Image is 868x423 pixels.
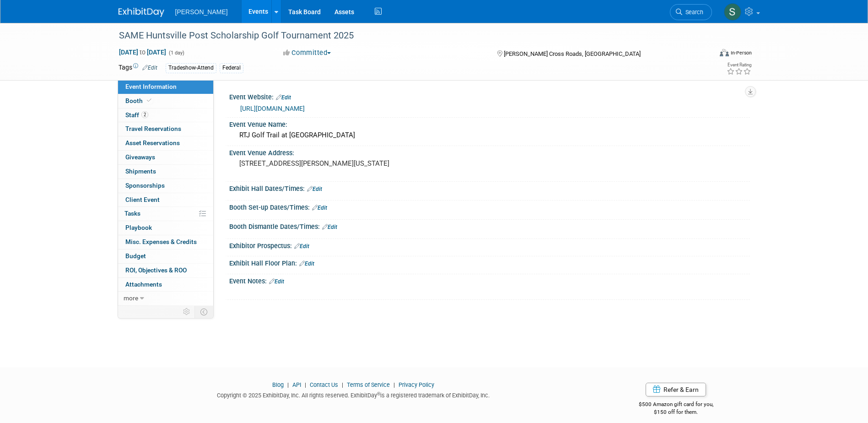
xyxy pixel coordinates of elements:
[166,63,216,73] div: Tradeshow-Attend
[118,207,213,221] a: Tasks
[118,151,213,164] a: Giveaways
[175,8,228,16] span: [PERSON_NAME]
[119,8,164,17] img: ExhibitDay
[125,196,160,203] span: Client Event
[147,98,151,103] i: Booth reservation complete
[118,136,213,150] a: Asset Reservations
[168,50,184,56] span: (1 day)
[220,63,243,73] div: Federal
[125,224,152,231] span: Playbook
[312,205,327,211] a: Edit
[322,224,337,230] a: Edit
[682,9,703,16] span: Search
[116,27,698,44] div: SAME Huntsville Post Scholarship Golf Tournament 2025
[125,238,197,245] span: Misc. Expenses & Credits
[125,266,187,274] span: ROI, Objectives & ROO
[340,381,345,388] span: |
[118,165,213,179] a: Shipments
[670,4,712,20] a: Search
[602,408,750,416] div: $150 off for them.
[125,182,165,189] span: Sponsorships
[727,63,751,67] div: Event Rating
[142,65,157,71] a: Edit
[125,111,148,119] span: Staff
[240,105,305,112] a: [URL][DOMAIN_NAME]
[229,256,750,268] div: Exhibit Hall Floor Plan:
[347,381,390,388] a: Terms of Service
[229,201,750,212] div: Booth Set-up Dates/Times:
[194,306,213,318] td: Toggle Event Tabs
[118,80,213,94] a: Event Information
[124,210,140,217] span: Tasks
[377,391,380,396] sup: ®
[118,179,213,193] a: Sponsorships
[229,146,750,157] div: Event Venue Address:
[229,118,750,129] div: Event Venue Name:
[138,49,147,56] span: to
[119,389,589,400] div: Copyright © 2025 ExhibitDay, Inc. All rights reserved. ExhibitDay is a registered trademark of Ex...
[272,381,284,388] a: Blog
[118,278,213,292] a: Attachments
[504,50,641,57] span: [PERSON_NAME] Cross Roads, [GEOGRAPHIC_DATA]
[276,94,291,101] a: Edit
[307,186,322,192] a: Edit
[285,381,291,388] span: |
[118,108,213,122] a: Staff2
[229,90,750,102] div: Event Website:
[294,243,309,249] a: Edit
[269,278,284,285] a: Edit
[118,292,213,305] a: more
[125,139,180,146] span: Asset Reservations
[125,252,146,260] span: Budget
[118,193,213,207] a: Client Event
[658,48,752,61] div: Event Format
[646,383,706,396] a: Refer & Earn
[125,153,155,161] span: Giveaways
[229,239,750,251] div: Exhibitor Prospectus:
[125,281,162,288] span: Attachments
[179,306,195,318] td: Personalize Event Tab Strip
[125,83,177,90] span: Event Information
[119,63,157,73] td: Tags
[125,168,156,175] span: Shipments
[229,274,750,286] div: Event Notes:
[118,221,213,235] a: Playbook
[391,381,397,388] span: |
[124,294,138,302] span: more
[720,49,729,56] img: Format-Inperson.png
[119,48,167,56] span: [DATE] [DATE]
[118,264,213,277] a: ROI, Objectives & ROO
[730,49,752,56] div: In-Person
[239,159,436,168] pre: [STREET_ADDRESS][PERSON_NAME][US_STATE]
[118,249,213,263] a: Budget
[229,220,750,232] div: Booth Dismantle Dates/Times:
[141,111,148,118] span: 2
[310,381,338,388] a: Contact Us
[602,395,750,416] div: $500 Amazon gift card for you,
[118,122,213,136] a: Travel Reservations
[236,128,743,142] div: RTJ Golf Trail at [GEOGRAPHIC_DATA]
[125,97,153,104] span: Booth
[299,260,314,267] a: Edit
[229,182,750,194] div: Exhibit Hall Dates/Times:
[724,3,741,21] img: Sharon Aurelio
[125,125,181,132] span: Travel Reservations
[302,381,308,388] span: |
[280,48,334,58] button: Committed
[292,381,301,388] a: API
[118,235,213,249] a: Misc. Expenses & Credits
[399,381,434,388] a: Privacy Policy
[118,94,213,108] a: Booth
